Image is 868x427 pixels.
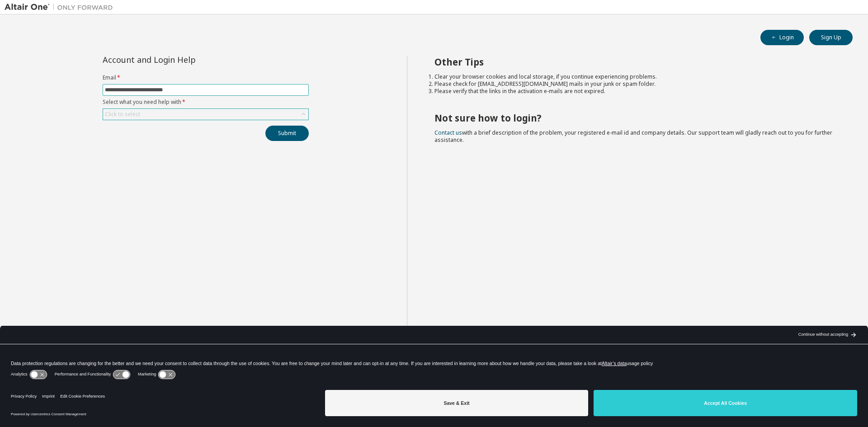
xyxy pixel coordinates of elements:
[5,3,118,12] img: Altair One
[434,129,462,136] a: Contact us
[103,109,308,120] div: Click to select
[103,74,309,81] label: Email
[760,30,804,45] button: Login
[103,56,268,63] div: Account and Login Help
[434,73,837,80] li: Clear your browser cookies and local storage, if you continue experiencing problems.
[103,99,309,106] label: Select what you need help with
[434,80,837,88] li: Please check for [EMAIL_ADDRESS][DOMAIN_NAME] mails in your junk or spam folder.
[434,88,837,95] li: Please verify that the links in the activation e-mails are not expired.
[434,129,832,144] span: with a brief description of the problem, your registered e-mail id and company details. Our suppo...
[434,56,837,68] h2: Other Tips
[265,126,309,141] button: Submit
[105,111,140,118] div: Click to select
[434,112,837,124] h2: Not sure how to login?
[809,30,853,45] button: Sign Up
